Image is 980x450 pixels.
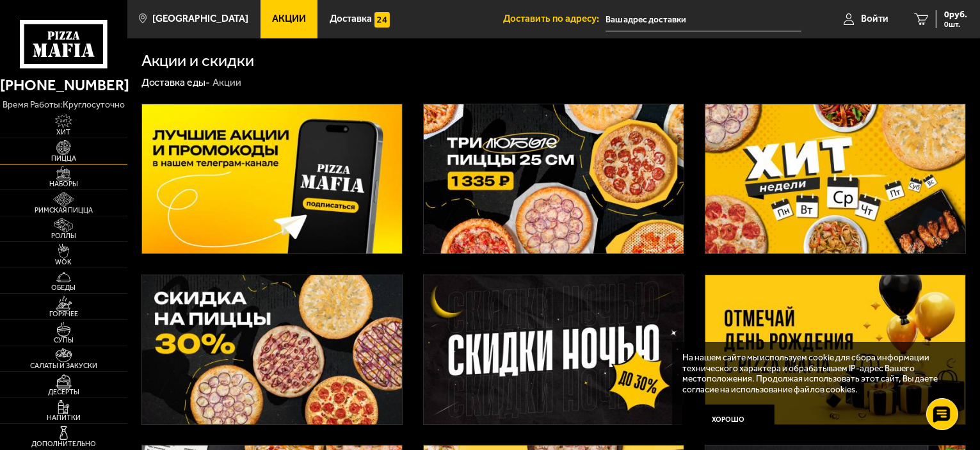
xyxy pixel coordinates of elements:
span: 0 шт. [944,20,967,28]
span: [GEOGRAPHIC_DATA] [152,14,248,24]
span: Доставка [330,14,372,24]
input: Ваш адрес доставки [606,8,801,31]
p: На нашем сайте мы используем cookie для сбора информации технического характера и обрабатываем IP... [682,352,948,394]
img: 15daf4d41897b9f0e9f617042186c801.svg [374,12,390,28]
span: Войти [861,14,888,24]
a: Доставка еды- [141,76,211,88]
h1: Акции и скидки [141,52,255,69]
span: 0 руб. [944,10,967,19]
span: Доставить по адресу: [503,14,606,24]
button: Хорошо [682,405,775,435]
span: Акции [272,14,306,24]
div: Акции [213,76,241,90]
